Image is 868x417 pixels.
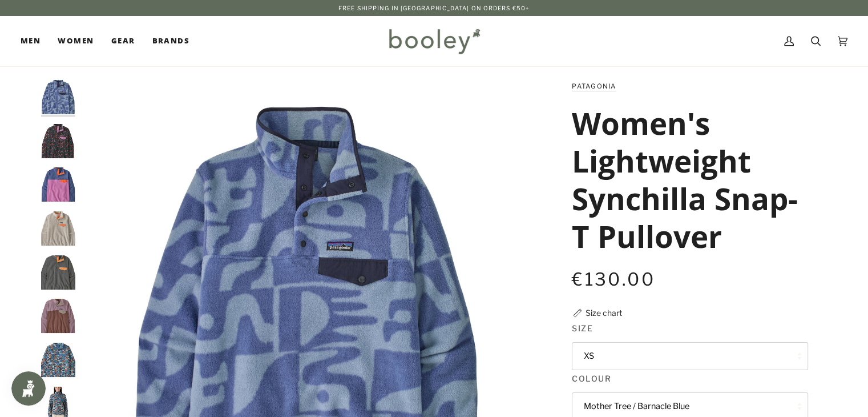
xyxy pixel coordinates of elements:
img: Booley [384,25,484,58]
img: Patagonia Women's Lightweight Synchilla Snap-T Pullover Mother Tree / Barnacle Blue - Booley Galway [41,80,75,114]
span: €130.00 [572,268,655,290]
a: Patagonia [572,82,616,90]
span: Men [21,35,41,47]
iframe: Button to open loyalty program pop-up [11,371,46,406]
span: Colour [572,372,611,384]
img: Patagonia Women's Lightweight Synchilla Snap-T Pullover Brisk Purple - Booley Galway [41,167,75,202]
span: Size [572,322,593,334]
a: Brands [143,16,198,66]
a: Women [49,16,102,66]
button: XS [572,342,808,370]
img: Patagonia Women's Lightweight Synchilla Snap-T Pullover Dulse Mauve - Booley Galway [41,299,75,333]
a: Men [21,16,49,66]
span: Women [58,35,94,47]
p: Free Shipping in [GEOGRAPHIC_DATA] on Orders €50+ [338,3,530,13]
img: Patagonia Women's Lightweight Synchilla Snap-T Pullover Nickel / Vivid Apricot - Booley Galway [41,255,75,290]
img: Patagonia Women's Lightweight Synchilla Snap-T Pullover Swallowtail Geo / Still Blue - Booley Galway [41,343,75,377]
a: Gear [103,16,144,66]
img: Patagonia Women's Lightweight Synchilla Snap-T Pullover Soft Spirea / Dried Vanilla - Booley Galway [41,124,75,158]
div: Size chart [586,307,622,319]
img: Patagonia Women's Lightweight Synchilla Snap-T Pullover Oatmeal Heather / Heirloom Peach - Booley... [41,211,75,246]
span: Gear [111,35,135,47]
span: Brands [152,35,189,47]
h1: Women's Lightweight Synchilla Snap-T Pullover [572,104,800,255]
